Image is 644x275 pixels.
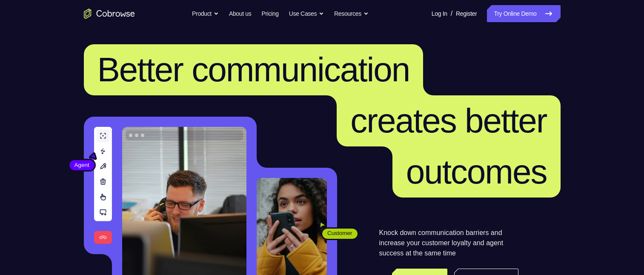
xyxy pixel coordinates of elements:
a: Go to the home page [84,9,135,19]
a: Pricing [261,5,278,22]
a: About us [229,5,251,22]
a: Log In [432,5,447,22]
p: Knock down communication barriers and increase your customer loyalty and agent success at the sam... [379,228,518,258]
span: / [451,9,452,19]
a: Try Online Demo [487,5,560,22]
span: Better communication [97,51,410,89]
button: Use Cases [289,5,324,22]
span: creates better [350,102,547,140]
span: outcomes [406,153,547,191]
a: Register [456,5,477,22]
button: Product [192,5,219,22]
button: Resources [334,5,369,22]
